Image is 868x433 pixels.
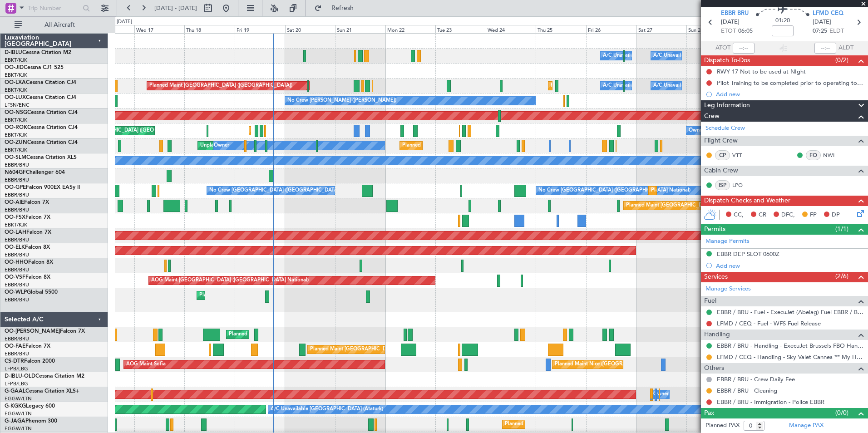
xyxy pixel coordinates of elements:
span: Dispatch Checks and Weather [704,196,790,206]
a: OO-ROKCessna Citation CJ4 [5,125,78,130]
span: OO-[PERSON_NAME] [5,329,60,334]
a: EBKT/KJK [5,132,27,138]
a: LFMD / CEQ - Handling - Sky Valet Cannes ** My Handling**LFMD / CEQ [717,353,863,361]
span: LFMD CEQ [813,9,843,18]
a: EGGW/LTN [5,395,32,402]
button: All Aircraft [10,18,99,32]
div: Thu 25 [536,25,586,33]
a: OO-GPEFalcon 900EX EASy II [5,185,80,190]
span: Refresh [324,5,362,11]
span: OO-HHO [5,260,28,265]
span: ETOT [721,27,736,36]
span: OO-NSG [5,110,27,115]
div: Wed 17 [134,25,185,33]
a: EBBR / BRU - Handling - ExecuJet Brussels FBO Handling Abelag [717,342,863,349]
a: EBBR/BRU [5,177,29,183]
div: A/C Unavailable [653,79,691,93]
a: G-KGKGLegacy 600 [5,403,55,409]
span: All Aircraft [24,22,96,28]
a: OO-ELKFalcon 8X [5,245,50,250]
span: OO-ELK [5,245,25,250]
span: (0/0) [835,408,848,418]
div: Planned Maint Liege [199,289,247,302]
div: Unplanned Maint [GEOGRAPHIC_DATA]-[GEOGRAPHIC_DATA] [200,139,347,153]
span: OO-AIE [5,200,24,205]
div: AOG Maint [GEOGRAPHIC_DATA] ([GEOGRAPHIC_DATA] National) [151,274,309,287]
div: Planned Maint Nice ([GEOGRAPHIC_DATA]) [555,358,656,371]
span: CC, [734,211,744,220]
div: Pilot Training to be completed prior to operating to LFMD [717,79,863,87]
div: Fri 26 [586,25,636,33]
a: LFPB/LBG [5,365,28,372]
div: No Crew [GEOGRAPHIC_DATA] ([GEOGRAPHIC_DATA] National) [209,184,361,197]
div: Planned Maint [GEOGRAPHIC_DATA] ([GEOGRAPHIC_DATA]) [52,124,195,138]
div: [DATE] [117,18,132,26]
div: FO [806,150,821,160]
div: Planned Maint Kortrijk-[GEOGRAPHIC_DATA] [402,139,508,153]
a: N604GFChallenger 604 [5,170,65,175]
a: OO-FSXFalcon 7X [5,215,50,220]
div: A/C Unavailable [GEOGRAPHIC_DATA] (Ataturk) [271,403,383,416]
a: EBBR/BRU [5,266,29,273]
a: EBKT/KJK [5,72,27,79]
span: OO-LAH [5,230,26,235]
span: G-KGKG [5,403,26,409]
div: Planned Maint [GEOGRAPHIC_DATA] ([GEOGRAPHIC_DATA]) [505,418,648,431]
span: G-JAGA [5,418,25,424]
a: LFSN/ENC [5,102,30,108]
div: A/C Unavailable [GEOGRAPHIC_DATA] ([GEOGRAPHIC_DATA] National) [603,49,772,63]
label: Planned PAX [705,421,740,430]
div: CP [715,150,730,160]
span: 01:20 [775,16,790,25]
div: Sat 20 [285,25,335,33]
div: Planned Maint [GEOGRAPHIC_DATA] ([GEOGRAPHIC_DATA]) [149,79,292,93]
span: D-IBLU-OLD [5,374,35,379]
a: OO-WLPGlobal 5500 [5,290,58,295]
a: G-GAALCessna Citation XLS+ [5,389,79,394]
span: (0/2) [835,55,848,65]
a: OO-AIEFalcon 7X [5,200,49,205]
span: Dispatch To-Dos [704,55,750,66]
div: A/C Unavailable [GEOGRAPHIC_DATA] ([GEOGRAPHIC_DATA] National) [603,79,772,93]
a: Schedule Crew [705,124,745,133]
span: OO-ROK [5,125,27,130]
div: No Crew [PERSON_NAME] ([PERSON_NAME]) [287,94,396,108]
button: Refresh [310,1,365,15]
span: OO-FAE [5,344,25,349]
span: OO-SLM [5,155,26,160]
span: OO-FSX [5,215,25,220]
div: Add new [716,262,863,270]
a: EBBR/BRU [5,162,29,168]
a: EBBR/BRU [5,281,29,288]
span: [DATE] - [DATE] [154,4,197,12]
a: EBBR / BRU - Immigration - Police EBBR [717,398,824,406]
a: EBBR/BRU [5,296,29,303]
a: CS-DTRFalcon 2000 [5,359,55,364]
div: Planned Maint [GEOGRAPHIC_DATA] ([GEOGRAPHIC_DATA] National) [229,328,393,341]
span: 06:05 [738,27,753,36]
span: Permits [704,224,725,235]
a: LFMD / CEQ - Fuel - WFS Fuel Release [717,320,821,327]
a: D-IBLUCessna Citation M2 [5,50,71,55]
div: Sun 21 [335,25,385,33]
a: EBBR / BRU - Cleaning [717,387,777,394]
div: Sun 28 [686,25,737,33]
span: Flight Crew [704,136,738,146]
span: [DATE] [813,18,831,27]
div: Owner [GEOGRAPHIC_DATA]-[GEOGRAPHIC_DATA] [689,124,811,138]
div: Owner [653,388,669,401]
a: EBKT/KJK [5,57,27,64]
span: 07:25 [813,27,827,36]
span: Services [704,272,728,282]
span: (2/6) [835,271,848,281]
span: OO-LXA [5,80,26,85]
span: OO-JID [5,65,24,70]
a: OO-LUXCessna Citation CJ4 [5,95,76,100]
a: EBKT/KJK [5,87,27,93]
a: OO-HHOFalcon 8X [5,260,53,265]
div: Mon 22 [385,25,436,33]
a: EBKT/KJK [5,117,27,123]
span: Cabin Crew [704,166,738,176]
a: EGGW/LTN [5,410,32,417]
div: No Crew [GEOGRAPHIC_DATA] ([GEOGRAPHIC_DATA] National) [538,184,690,197]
